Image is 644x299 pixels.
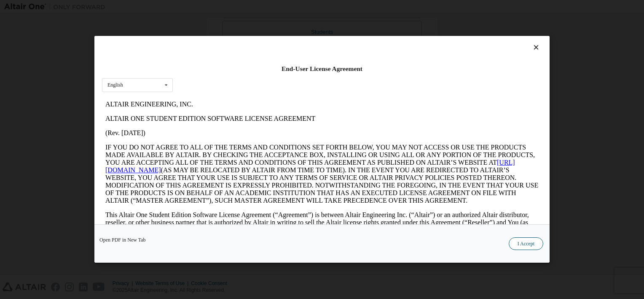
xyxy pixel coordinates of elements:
[99,238,146,243] a: Open PDF in New Tab
[3,114,437,144] p: This Altair One Student Edition Software License Agreement (“Agreement”) is between Altair Engine...
[3,46,437,107] p: IF YOU DO NOT AGREE TO ALL OF THE TERMS AND CONDITIONS SET FORTH BELOW, YOU MAY NOT ACCESS OR USE...
[107,83,123,88] div: English
[102,65,542,73] div: End-User License Agreement
[3,3,437,11] p: ALTAIR ENGINEERING, INC.
[509,238,543,250] button: I Accept
[3,32,437,40] p: (Rev. [DATE])
[3,62,413,76] a: [URL][DOMAIN_NAME]
[3,18,437,25] p: ALTAIR ONE STUDENT EDITION SOFTWARE LICENSE AGREEMENT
